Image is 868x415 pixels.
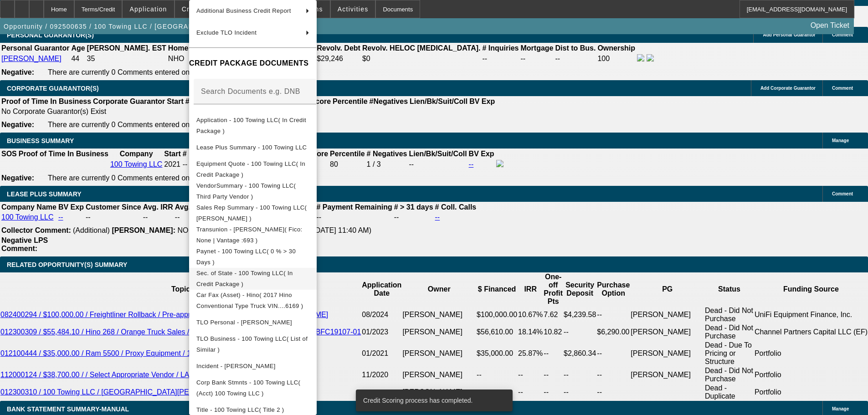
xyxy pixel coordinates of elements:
[189,268,317,290] button: Sec. of State - 100 Towing LLC( In Credit Package )
[196,226,303,244] span: Transunion - [PERSON_NAME]( Fico: None | Vantage :693 )
[196,117,306,134] span: Application - 100 Towing LLC( In Credit Package )
[189,202,317,224] button: Sales Rep Summary - 100 Towing LLC( Workman, Taylor )
[189,355,317,377] button: Incident - Lazarre, Jean
[196,406,284,413] span: Title - 100 Towing LLC( Title 2 )
[196,379,300,397] span: Corp Bank Stmnts - 100 Towing LLC( (Acct) 100 Towing LLC )
[189,290,317,312] button: Car Fax (Asset) - Hino( 2017 Hino Conventional Type Truck VIN....6169 )
[201,87,300,95] mat-label: Search Documents e.g. DNB
[356,389,509,411] div: Credit Scoring process has completed.
[189,58,317,69] h4: CREDIT PACKAGE DOCUMENTS
[189,159,317,180] button: Equipment Quote - 100 Towing LLC( In Credit Package )
[196,319,292,326] span: TLO Personal - [PERSON_NAME]
[196,335,308,353] span: TLO Business - 100 Towing LLC( List of Similar )
[196,248,296,266] span: Paynet - 100 Towing LLC( 0 % > 30 Days )
[196,144,307,151] span: Lease Plus Summary - 100 Towing LLC
[196,270,293,287] span: Sec. of State - 100 Towing LLC( In Credit Package )
[189,224,317,246] button: Transunion - Lazarre, Jean( Fico: None | Vantage :693 )
[189,312,317,333] button: TLO Personal - Lazarre, Jean
[196,363,276,369] span: Incident - [PERSON_NAME]
[196,7,291,14] span: Additional Business Credit Report
[196,204,307,222] span: Sales Rep Summary - 100 Towing LLC( [PERSON_NAME] )
[189,377,317,399] button: Corp Bank Stmnts - 100 Towing LLC( (Acct) 100 Towing LLC )
[196,29,257,36] span: Exclude TLO Incident
[189,137,317,159] button: Lease Plus Summary - 100 Towing LLC
[189,246,317,268] button: Paynet - 100 Towing LLC( 0 % > 30 Days )
[189,115,317,137] button: Application - 100 Towing LLC( In Credit Package )
[189,333,317,355] button: TLO Business - 100 Towing LLC( List of Similar )
[196,160,305,178] span: Equipment Quote - 100 Towing LLC( In Credit Package )
[189,180,317,202] button: VendorSummary - 100 Towing LLC( Third Party Vendor )
[196,182,296,200] span: VendorSummary - 100 Towing LLC( Third Party Vendor )
[196,292,303,309] span: Car Fax (Asset) - Hino( 2017 Hino Conventional Type Truck VIN....6169 )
